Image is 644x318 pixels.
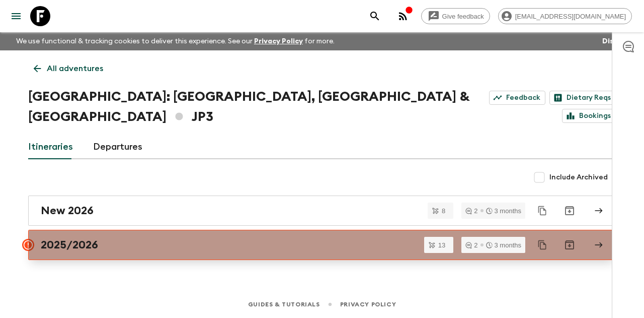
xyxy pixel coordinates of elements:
[549,91,616,105] a: Dietary Reqs
[562,109,616,123] a: Bookings
[254,38,303,45] a: Privacy Policy
[432,242,451,248] span: 13
[559,201,580,221] button: Archive
[510,13,631,20] span: [EMAIL_ADDRESS][DOMAIN_NAME]
[486,242,521,248] div: 3 months
[340,299,396,310] a: Privacy Policy
[489,91,545,105] a: Feedback
[365,6,385,26] button: search adventures
[600,34,632,48] button: Dismiss
[437,13,490,20] span: Give feedback
[28,87,476,127] h1: [GEOGRAPHIC_DATA]: [GEOGRAPHIC_DATA], [GEOGRAPHIC_DATA] & [GEOGRAPHIC_DATA] JP3
[248,299,320,310] a: Guides & Tutorials
[93,135,142,159] a: Departures
[533,202,551,220] button: Duplicate
[498,8,632,24] div: [EMAIL_ADDRESS][DOMAIN_NAME]
[6,6,26,26] button: menu
[436,208,451,214] span: 8
[28,58,109,79] a: All adventures
[486,208,521,214] div: 3 months
[28,196,616,226] a: New 2026
[28,230,616,260] a: 2025/2026
[465,208,477,214] div: 2
[421,8,490,24] a: Give feedback
[47,62,103,75] p: All adventures
[41,204,94,217] h2: New 2026
[533,236,551,254] button: Duplicate
[28,135,73,159] a: Itineraries
[41,238,98,251] h2: 2025/2026
[559,235,580,255] button: Archive
[12,32,339,50] p: We use functional & tracking cookies to deliver this experience. See our for more.
[465,242,477,248] div: 2
[549,172,608,182] span: Include Archived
